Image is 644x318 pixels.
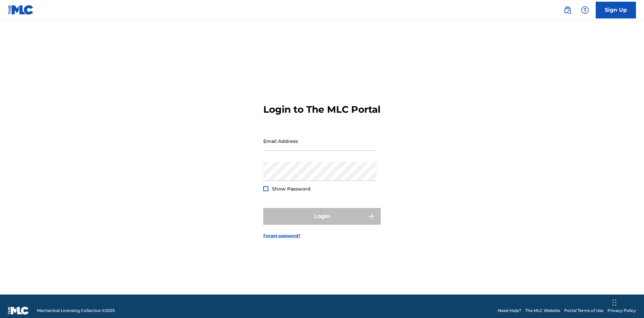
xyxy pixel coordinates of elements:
[581,6,589,14] img: help
[610,286,644,318] iframe: Chat Widget
[563,6,572,14] img: search
[578,3,592,17] div: Help
[525,308,560,314] a: The MLC Website
[596,2,636,18] a: Sign Up
[272,186,311,192] span: Show Password
[612,293,616,313] div: Drag
[561,3,574,17] a: Public Search
[498,308,521,314] a: Need Help?
[263,104,380,115] h3: Login to The MLC Portal
[8,5,34,15] img: MLC Logo
[37,308,115,314] span: Mechanical Licensing Collective © 2025
[8,307,29,315] img: logo
[607,308,636,314] a: Privacy Policy
[564,308,603,314] a: Portal Terms of Use
[263,233,301,239] a: Forgot password?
